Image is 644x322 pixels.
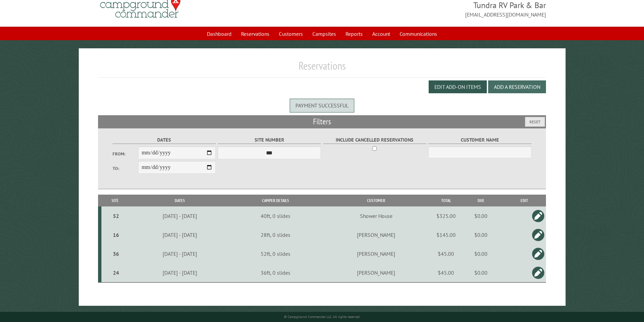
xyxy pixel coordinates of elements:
a: Account [368,27,394,40]
label: Customer Name [428,136,531,144]
label: Dates [113,136,216,144]
th: Camper Details [231,195,320,206]
div: [DATE] - [DATE] [130,231,230,238]
label: To: [113,165,138,172]
button: Reset [525,117,545,127]
td: [PERSON_NAME] [320,263,432,282]
a: Dashboard [203,27,236,40]
a: Campsites [308,27,340,40]
td: [PERSON_NAME] [320,225,432,244]
th: Customer [320,195,432,206]
td: 40ft, 0 slides [231,206,320,225]
th: Dates [129,195,231,206]
td: $0.00 [459,244,502,263]
td: $145.00 [432,225,459,244]
td: $0.00 [459,225,502,244]
td: Shower House [320,206,432,225]
button: Add a Reservation [488,80,546,93]
th: Due [459,195,502,206]
div: 16 [104,231,128,238]
td: $0.00 [459,263,502,282]
label: Include Cancelled Reservations [323,136,426,144]
small: © Campground Commander LLC. All rights reserved. [284,315,360,319]
a: Reservations [237,27,273,40]
div: 24 [104,269,128,276]
td: $0.00 [459,206,502,225]
h1: Reservations [98,59,546,78]
div: [DATE] - [DATE] [130,213,230,219]
h2: Filters [98,115,546,128]
label: From: [113,151,138,157]
td: 36ft, 0 slides [231,263,320,282]
div: 36 [104,250,128,257]
th: Total [432,195,459,206]
div: 52 [104,213,128,219]
th: Site [101,195,129,206]
td: $45.00 [432,263,459,282]
td: $45.00 [432,244,459,263]
div: [DATE] - [DATE] [130,269,230,276]
a: Customers [275,27,307,40]
td: 28ft, 0 slides [231,225,320,244]
div: [DATE] - [DATE] [130,250,230,257]
td: $325.00 [432,206,459,225]
th: Edit [502,195,546,206]
label: Site Number [218,136,321,144]
div: Payment successful [290,99,354,112]
button: Edit Add-on Items [429,80,487,93]
td: [PERSON_NAME] [320,244,432,263]
a: Communications [396,27,441,40]
a: Reports [341,27,367,40]
td: 52ft, 0 slides [231,244,320,263]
